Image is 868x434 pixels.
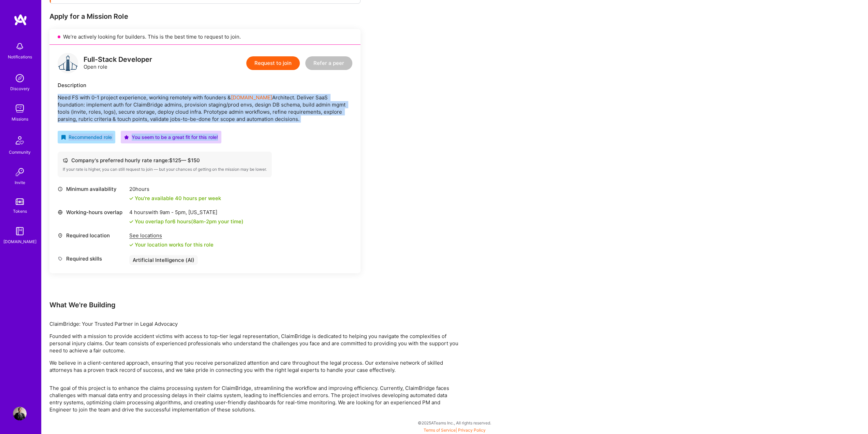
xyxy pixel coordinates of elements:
[124,135,129,140] i: icon PurpleStar
[41,414,868,431] div: © 2025 ATeams Inc., All rights reserved.
[58,82,352,89] div: Description
[8,53,32,60] div: Notifications
[129,241,214,248] div: Your location works for this role
[49,384,459,413] p: The goal of this project is to enhance the claims processing system for ClaimBridge, streamlining...
[49,29,361,45] div: We’re actively looking for builders. This is the best time to request to join.
[58,53,78,73] img: logo
[129,196,133,200] i: icon Check
[58,185,126,193] div: Minimum availability
[124,134,218,141] div: You seem to be a great fit for this role!
[3,238,36,245] div: [DOMAIN_NAME]
[61,134,112,141] div: Recommended role
[12,115,28,123] div: Missions
[129,220,133,224] i: icon Check
[231,94,272,101] a: [DOMAIN_NAME]
[424,428,486,433] span: |
[58,210,63,215] i: icon World
[13,40,27,53] img: bell
[129,209,244,216] div: 4 hours with [US_STATE]
[63,167,267,172] div: If your rate is higher, you can still request to join — but your chances of getting on the missio...
[13,102,27,115] img: teamwork
[129,255,198,265] div: Artificial Intelligence (AI)
[129,185,221,193] div: 20 hours
[14,14,27,26] img: logo
[129,243,133,247] i: icon Check
[11,407,28,420] a: User Avatar
[13,208,27,215] div: Tokens
[49,12,361,21] div: Apply for a Mission Role
[84,56,152,63] div: Full-Stack Developer
[13,224,27,238] img: guide book
[129,195,221,202] div: You're available 40 hours per week
[49,320,459,327] p: ClaimBridge: Your Trusted Partner in Legal Advocacy
[58,255,126,262] div: Required skills
[135,218,244,225] div: You overlap for 6 hours ( your time)
[193,218,217,225] span: 8am - 2pm
[10,85,30,92] div: Discovery
[49,359,459,374] p: We believe in a client-centered approach, ensuring that you receive personalized attention and ca...
[424,428,456,433] a: Terms of Service
[49,300,459,309] div: What We're Building
[58,233,63,238] i: icon Location
[12,132,28,149] img: Community
[13,407,27,420] img: User Avatar
[129,232,214,239] div: See locations
[58,94,352,123] p: Need FS with 0-1 project experience, working remotely with founders & Architect. Deliver SaaS fou...
[58,186,63,192] i: icon Clock
[63,158,68,163] i: icon Cash
[58,209,126,216] div: Working-hours overlap
[13,165,27,179] img: Invite
[15,179,25,186] div: Invite
[58,232,126,239] div: Required location
[305,56,352,70] button: Refer a peer
[84,56,152,70] div: Open role
[458,428,486,433] a: Privacy Policy
[158,209,188,215] span: 9am - 5pm ,
[16,198,24,205] img: tokens
[63,157,267,164] div: Company's preferred hourly rate range: $ 125 — $ 150
[61,135,66,140] i: icon RecommendedBadge
[9,149,31,156] div: Community
[13,71,27,85] img: discovery
[49,333,459,354] p: Founded with a mission to provide accident victims with access to top-tier legal representation, ...
[246,56,300,70] button: Request to join
[58,256,63,261] i: icon Tag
